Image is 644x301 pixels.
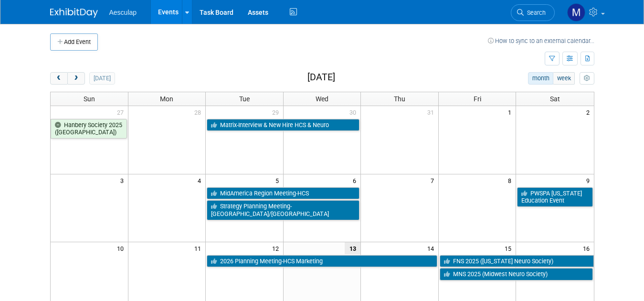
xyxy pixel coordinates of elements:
[116,242,128,254] span: 10
[274,174,283,186] span: 5
[193,242,205,254] span: 11
[507,174,516,186] span: 8
[50,72,68,85] button: prev
[207,255,437,268] a: 2026 Planning Meeting-HCS Marketing
[109,9,137,16] span: Aesculap
[528,72,553,85] button: month
[50,33,98,51] button: Add Event
[67,72,85,85] button: next
[271,242,283,254] span: 12
[426,106,438,118] span: 31
[550,95,560,103] span: Sat
[440,268,593,280] a: MNS 2025 (Midwest Neuro Society)
[511,4,555,21] a: Search
[160,95,173,103] span: Mon
[51,119,127,139] a: Hanbery Society 2025 ([GEOGRAPHIC_DATA])
[580,72,594,85] button: myCustomButton
[553,72,575,85] button: week
[50,8,98,18] img: ExhibitDay
[84,95,95,103] span: Sun
[197,174,205,186] span: 4
[348,106,360,118] span: 30
[345,242,360,254] span: 13
[394,95,405,103] span: Thu
[426,242,438,254] span: 14
[585,174,594,186] span: 9
[352,174,360,186] span: 6
[488,37,594,44] a: How to sync to an external calendar...
[585,106,594,118] span: 2
[193,106,205,118] span: 28
[567,3,585,21] img: Maggie Jenkins
[507,106,516,118] span: 1
[207,187,359,200] a: MidAmerica Region Meeting-HCS
[207,200,359,220] a: Strategy Planning Meeting-[GEOGRAPHIC_DATA]/[GEOGRAPHIC_DATA]
[119,174,128,186] span: 3
[524,9,546,16] span: Search
[517,187,592,207] a: PWSPA [US_STATE] Education Event
[584,75,590,82] i: Personalize Calendar
[239,95,250,103] span: Tue
[430,174,438,186] span: 7
[474,95,481,103] span: Fri
[307,72,335,83] h2: [DATE]
[316,95,328,103] span: Wed
[504,242,516,254] span: 15
[582,242,594,254] span: 16
[207,119,359,131] a: Matrix-Interview & New Hire HCS & Neuro
[116,106,128,118] span: 27
[440,255,594,268] a: FNS 2025 ([US_STATE] Neuro Society)
[89,72,115,85] button: [DATE]
[271,106,283,118] span: 29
